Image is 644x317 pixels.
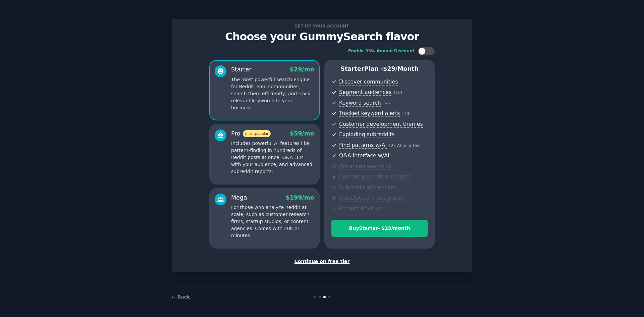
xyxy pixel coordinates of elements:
[179,31,465,43] p: Choose your GummySearch flavor
[332,225,427,232] div: Buy Starter - $ 29 /month
[348,48,415,54] div: Enable 33% Annual Discount
[383,65,419,72] span: $ 29 /month
[339,110,400,117] span: Tracked keyword alerts
[394,90,402,95] span: ( 10 )
[179,258,465,265] div: Continue on free tier
[231,65,252,74] div: Starter
[243,130,271,137] span: most popular
[339,163,391,170] span: Advanced search UI
[172,294,190,300] a: ← Back
[339,152,389,159] span: Q&A interface w/AI
[286,194,314,201] span: $ 199 /mo
[231,76,314,111] p: The most powerful search engine for Reddit. Find communities, search them efficiently, and track ...
[290,66,314,73] span: $ 29 /mo
[339,184,395,191] span: Subreddit influencers
[339,142,387,149] span: Find patterns w/AI
[383,101,390,106] span: ( ∞ )
[339,205,382,212] span: Product Reviews
[231,204,314,239] p: For those who analyze Reddit at scale, such as customer research firms, startup studios, or conte...
[402,111,411,116] span: ( 10 )
[339,195,406,202] span: Slack/Discord integration
[339,100,381,107] span: Keyword search
[339,89,391,96] span: Segment audiences
[389,143,421,148] span: ( 2k AI minutes )
[331,220,428,237] button: BuyStarter- $29/month
[339,78,398,86] span: Discover communities
[339,131,394,138] span: Exploding subreddits
[294,22,351,30] span: Set up your account
[331,65,428,73] p: Starter Plan -
[290,130,314,137] span: $ 59 /mo
[231,129,271,138] div: Pro
[231,194,247,202] div: Mega
[339,121,423,128] span: Customer development themes
[339,173,411,180] span: Content promotion insights
[231,140,314,175] p: Includes powerful AI features like pattern-finding in hundreds of Reddit posts at once, Q&A LLM w...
